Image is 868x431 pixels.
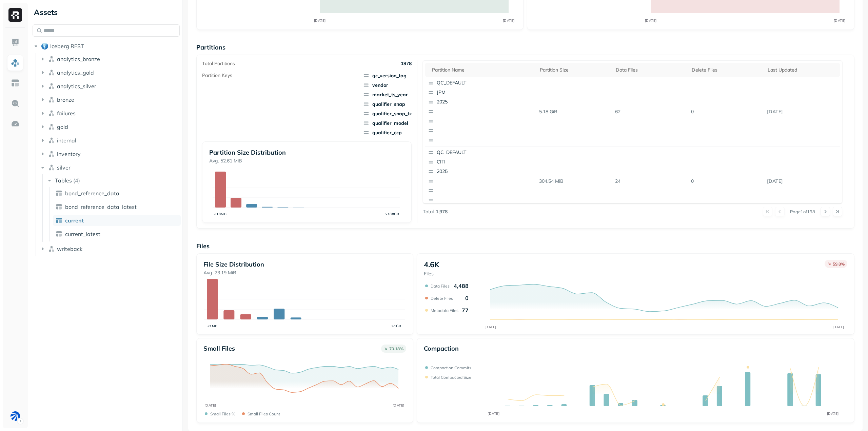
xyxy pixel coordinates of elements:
div: Last updated [768,66,837,74]
p: 4.6K [424,260,439,269]
tspan: <10MB [214,212,227,216]
p: 304.54 MiB [536,175,612,187]
img: namespace [48,83,55,90]
p: 24 [612,175,688,187]
span: bronze [57,96,74,103]
div: Partition size [540,66,609,74]
p: Small files % [210,411,235,416]
tspan: <1MB [207,324,217,328]
img: root [41,43,48,50]
span: qualifier_snap [363,101,412,107]
p: Files [424,271,439,277]
a: bond_reference_data [53,188,181,199]
img: namespace [48,151,55,157]
p: Delete Files [431,296,453,301]
p: Compaction [424,345,459,352]
button: bronze [39,94,180,105]
img: table [56,203,62,210]
tspan: [DATE] [392,403,404,408]
p: QC_DEFAULT [437,80,502,86]
p: Small files count [248,411,280,416]
button: analytics_bronze [39,54,180,64]
p: Partitions [196,43,854,51]
p: QC_DEFAULT [437,149,502,156]
span: internal [57,137,76,144]
img: namespace [48,123,55,130]
tspan: >1GB [392,324,401,328]
p: 62 [612,106,688,118]
div: Data Files [616,66,685,74]
img: Optimization [11,119,20,128]
span: writeback [57,246,82,252]
tspan: [DATE] [204,403,216,408]
img: Ryft [8,8,22,22]
p: 1978 [401,60,412,67]
span: Tables [55,177,72,184]
p: Total Partitions [202,60,235,67]
p: 0 [465,295,469,301]
tspan: [DATE] [832,325,844,329]
span: failures [57,110,76,117]
tspan: [DATE] [827,411,839,416]
p: 2025 [437,99,502,105]
img: table [56,217,62,224]
span: silver [57,164,71,171]
span: qualifier_ccp [363,129,412,136]
p: Oct 14, 2025 [764,175,840,187]
p: Partition Size Distribution [209,149,405,156]
button: writeback [39,243,180,254]
p: Data Files [431,283,450,289]
button: gold [39,121,180,132]
p: Compaction commits [431,365,471,370]
p: 0 [688,175,764,187]
p: 5.18 GiB [536,106,612,118]
a: current [53,215,181,226]
img: Query Explorer [11,99,20,108]
button: QC_DEFAULTJPM2025 [425,77,505,146]
p: Avg. 23.19 MiB [203,270,406,276]
button: Iceberg REST [33,41,180,52]
p: 70.18 % [389,346,403,351]
img: Assets [11,58,20,67]
p: 77 [462,307,469,314]
span: qualifier_model [363,120,412,126]
button: silver [39,162,180,173]
p: Partition Keys [202,72,232,79]
span: qc_version_tag [363,72,412,79]
img: namespace [48,69,55,76]
button: QC_DEFAULTCITI2025 [425,146,505,216]
img: table [56,231,62,237]
span: analytics_silver [57,83,96,90]
div: Partition name [432,66,533,74]
span: bond_reference_data_latest [65,203,137,210]
p: 4,488 [454,282,469,289]
p: ( 4 ) [73,177,80,184]
p: Small files [203,345,235,352]
a: bond_reference_data_latest [53,201,181,212]
p: Files [196,242,854,250]
button: Tables(4) [46,175,180,186]
p: Page 1 of 198 [790,209,815,215]
span: bond_reference_data [65,190,119,197]
p: Avg. 52.61 MiB [209,158,405,164]
div: Assets [33,7,180,18]
p: 0 [688,106,764,118]
span: current_latest [65,231,100,237]
div: Delete Files [692,66,761,74]
span: qualifier_snap_tz [363,110,412,117]
p: Total compacted size [431,375,471,380]
p: 59.8 % [833,261,845,267]
p: Total [423,209,434,215]
button: failures [39,108,180,119]
span: Iceberg REST [50,43,84,50]
button: analytics_gold [39,67,180,78]
img: namespace [48,56,55,62]
span: analytics_gold [57,69,94,76]
p: 2025 [437,168,502,175]
img: namespace [48,164,55,171]
button: inventory [39,149,180,159]
a: current_latest [53,229,181,239]
p: Metadata Files [431,308,458,313]
p: CITI [437,159,502,165]
tspan: >100GB [385,212,399,216]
